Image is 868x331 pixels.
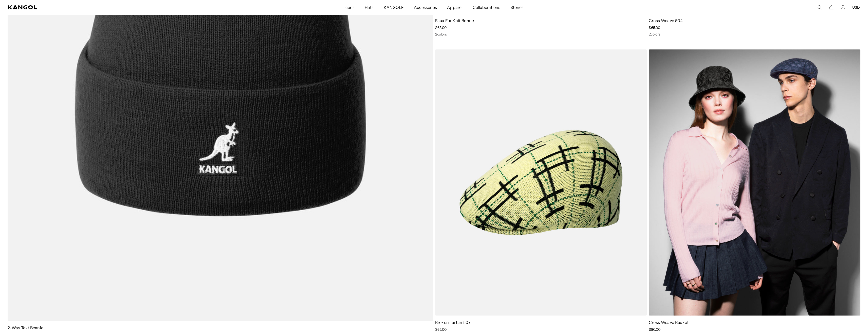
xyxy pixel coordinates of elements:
[8,325,43,330] a: 2-Way Text Beanie
[649,25,660,30] span: $65.00
[649,49,860,316] img: Cross Weave Bucket
[649,18,683,23] a: Cross Weave 504
[435,18,476,23] a: Faux Fur Knit Bonnet
[435,32,647,37] div: 2 colors
[435,320,471,325] a: Broken Tartan 507
[817,5,822,10] summary: Search here
[435,49,647,316] img: Broken Tartan 507
[649,320,689,325] a: Cross Weave Bucket
[8,5,229,9] a: Kangol
[435,25,447,30] span: $65.00
[829,5,834,10] button: Cart
[649,32,860,37] div: 2 colors
[852,5,860,10] button: USD
[841,5,845,10] a: Account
